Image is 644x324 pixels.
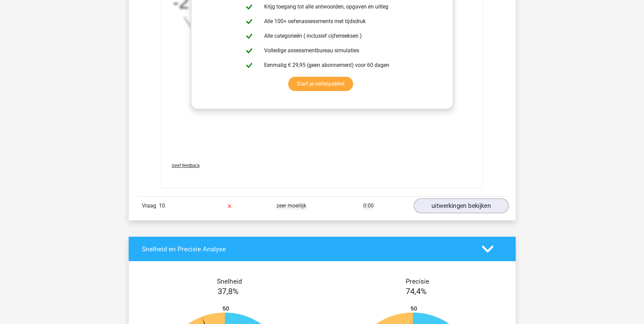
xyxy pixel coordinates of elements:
a: uitwerkingen bekijken [413,198,508,213]
span: Vraag [142,202,159,210]
span: zeer moeilijk [276,202,306,209]
h4: Snelheid en Precisie Analyse [142,245,472,253]
span: 0:00 [363,202,374,209]
span: 10 [159,202,165,209]
span: 74,4% [406,287,427,296]
span: Geef feedback [172,163,200,168]
a: Start je oefenpakket [288,77,353,91]
h4: Precisie [330,277,505,285]
h4: Snelheid [142,277,317,285]
span: 37,8% [218,287,239,296]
